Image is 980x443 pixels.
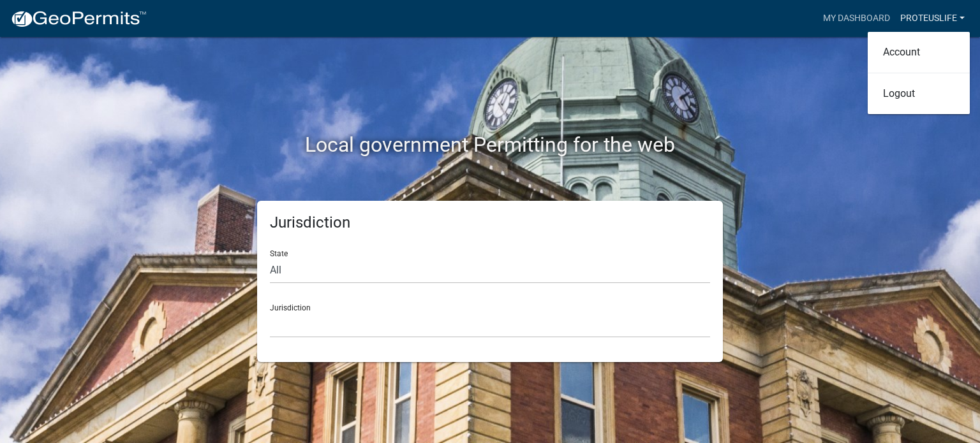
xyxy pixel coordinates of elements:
[136,133,844,157] h2: Local government Permitting for the web
[868,78,970,109] a: Logout
[868,32,970,114] div: proteuslife
[868,37,970,68] a: Account
[818,6,895,31] a: My Dashboard
[895,6,970,31] a: proteuslife
[270,214,710,232] h5: Jurisdiction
